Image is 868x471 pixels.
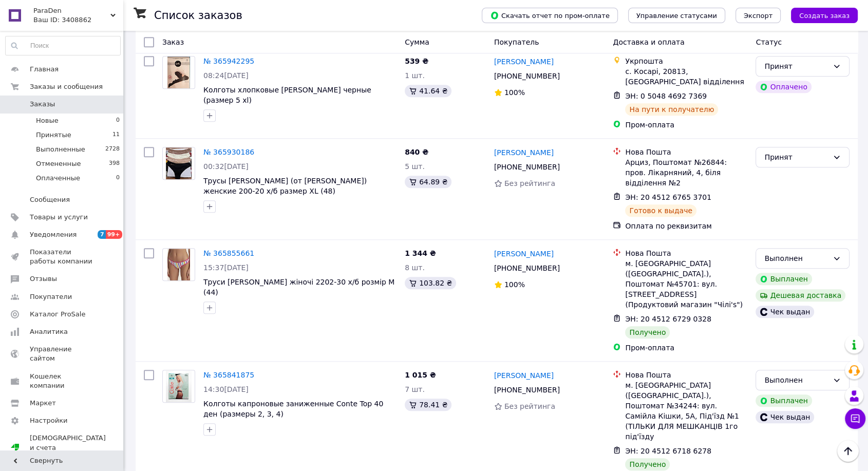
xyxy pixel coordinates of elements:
a: № 365930186 [203,148,254,156]
button: Управление статусами [628,8,725,23]
button: Скачать отчет по пром-оплате [482,8,618,23]
button: Создать заказ [791,8,858,23]
h1: Список заказов [154,9,242,22]
span: 00:32[DATE] [203,162,249,171]
span: ЭН: 20 4512 6729 0328 [625,315,711,323]
span: 1 шт. [405,71,425,80]
span: 08:24[DATE] [203,71,249,80]
button: Наверх [837,440,859,462]
div: Пром-оплата [625,120,747,130]
a: [PERSON_NAME] [494,147,554,158]
a: Труси [PERSON_NAME] жіночі 2202-30 х/б розмір M (44) [203,278,394,296]
span: Главная [30,65,59,74]
span: Сумма [405,38,429,46]
span: Доставка и оплата [613,38,684,46]
div: 64.89 ₴ [405,176,451,188]
div: Выплачен [756,273,812,285]
span: 0 [116,174,120,183]
span: [DEMOGRAPHIC_DATA] и счета [30,434,106,462]
span: Покупатели [30,292,72,302]
span: Выполненные [36,145,85,154]
a: Фото товару [162,370,195,403]
div: м. [GEOGRAPHIC_DATA] ([GEOGRAPHIC_DATA].), Поштомат №45701: вул. [STREET_ADDRESS] (Продуктовий ма... [625,258,747,310]
span: Заказы и сообщения [30,82,103,91]
span: ЭН: 20 4512 6765 3701 [625,193,711,201]
span: 99+ [106,230,123,239]
div: 103.82 ₴ [405,277,456,289]
span: Маркет [30,399,56,408]
div: Нова Пошта [625,147,747,157]
div: м. [GEOGRAPHIC_DATA] ([GEOGRAPHIC_DATA].), Поштомат №34244: вул. Самійла Кішки, 5А, Під'їзд №1 (Т... [625,380,747,442]
span: Без рейтинга [504,402,555,410]
img: Фото товару [166,370,191,402]
span: Управление сайтом [30,345,95,363]
span: 1 015 ₴ [405,371,436,379]
span: Новые [36,116,59,125]
span: Товары и услуги [30,213,88,222]
div: Нова Пошта [625,370,747,380]
span: Заказы [30,100,55,109]
div: Укрпошта [625,56,747,66]
span: Аналитика [30,327,68,336]
button: Чат с покупателем [845,408,865,429]
span: Скачать отчет по пром-оплате [490,11,610,20]
button: Экспорт [735,8,781,23]
div: с. Косарі, 20813, [GEOGRAPHIC_DATA] відділення [625,66,747,87]
span: 7 [98,230,106,239]
div: Принят [764,61,828,72]
div: 41.64 ₴ [405,85,451,97]
div: Пром-оплата [625,343,747,353]
div: Получено [625,326,670,338]
span: Каталог ProSale [30,310,85,319]
span: ЭН: 20 4512 6718 6278 [625,447,711,455]
div: Нова Пошта [625,248,747,258]
a: Фото товару [162,56,195,89]
div: Готово к выдаче [625,204,696,217]
div: Выполнен [764,374,828,386]
a: Колготы хлопковые [PERSON_NAME] черные (размер 5 xl) [203,86,371,104]
span: Без рейтинга [504,179,555,187]
span: Кошелек компании [30,372,95,390]
div: Оплачено [756,81,811,93]
div: 78.41 ₴ [405,399,451,411]
div: [PHONE_NUMBER] [492,261,562,275]
div: Оплата по реквизитам [625,221,747,231]
span: Заказ [162,38,184,46]
a: [PERSON_NAME] [494,56,554,67]
span: Настройки [30,416,67,425]
span: 7 шт. [405,385,425,393]
span: 11 [112,130,120,140]
div: Принят [764,152,828,163]
a: № 365855661 [203,249,254,257]
div: Арциз, Поштомат №26844: пров. Лікарняний, 4, біля відділення №2 [625,157,747,188]
a: Трусы [PERSON_NAME] (от [PERSON_NAME]) женские 200-20 х/б размер XL (48) [203,177,367,195]
span: Показатели работы компании [30,248,95,266]
div: Выплачен [756,394,812,407]
span: 15:37[DATE] [203,263,249,272]
a: Фото товару [162,248,195,281]
input: Поиск [6,36,120,55]
div: Выполнен [764,253,828,264]
span: Управление статусами [636,12,717,20]
div: [PHONE_NUMBER] [492,69,562,83]
span: Покупатель [494,38,539,46]
span: 398 [109,159,120,168]
span: Отмененные [36,159,81,168]
img: Фото товару [167,56,190,88]
span: 2728 [105,145,120,154]
a: Колготы капроновые заниженные Conte Top 40 ден (размеры 2, 3, 4) [203,400,383,418]
span: 100% [504,88,525,97]
span: 14:30[DATE] [203,385,249,393]
div: На пути к получателю [625,103,718,116]
div: [PHONE_NUMBER] [492,160,562,174]
span: Отзывы [30,274,57,284]
span: 0 [116,116,120,125]
span: Уведомления [30,230,77,239]
a: [PERSON_NAME] [494,249,554,259]
a: Фото товару [162,147,195,180]
div: Чек выдан [756,411,814,423]
span: 539 ₴ [405,57,428,65]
